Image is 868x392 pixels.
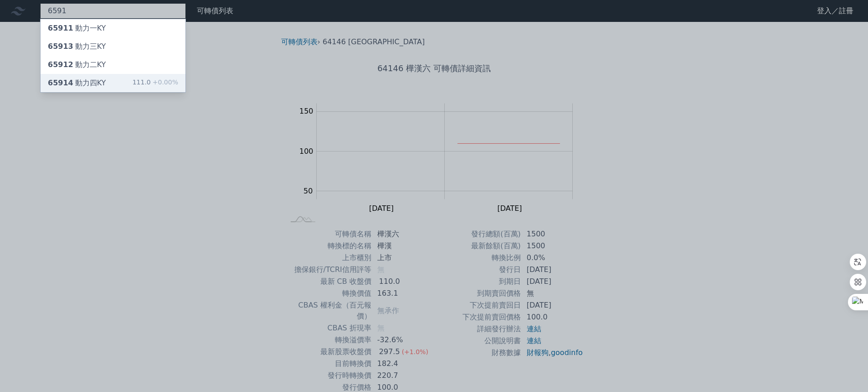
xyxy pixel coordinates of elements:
div: 動力一KY [48,23,106,34]
a: 65913動力三KY [41,37,185,56]
span: 65913 [48,42,73,51]
span: 65911 [48,24,73,32]
div: 聊天小工具 [822,348,868,392]
span: 65912 [48,60,73,69]
span: 65914 [48,78,73,87]
span: +0.00% [151,78,178,86]
a: 65912動力二KY [41,56,185,74]
iframe: Chat Widget [822,348,868,392]
a: 65911動力一KY [41,19,185,37]
div: 動力四KY [48,78,106,89]
a: 65914動力四KY 111.0+0.00% [41,74,185,92]
div: 動力三KY [48,41,106,52]
div: 動力二KY [48,59,106,70]
div: 111.0 [133,78,178,89]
